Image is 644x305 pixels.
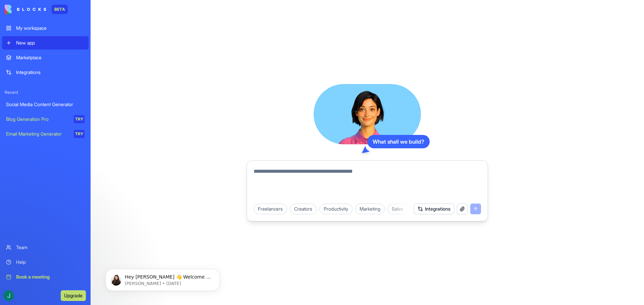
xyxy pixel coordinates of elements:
[2,51,89,64] a: Marketplace
[52,5,68,14] div: BETA
[6,101,85,108] div: Social Media Content Generator
[2,270,89,284] a: Book a meeting
[387,204,408,214] div: Sales
[16,274,85,280] div: Book a meeting
[16,69,85,76] div: Integrations
[74,130,85,138] div: TRY
[2,241,89,254] a: Team
[6,131,69,137] div: Email Marketing Generator
[319,204,353,214] div: Productivity
[2,112,89,126] a: Blog Generation ProTRY
[290,204,317,214] div: Creators
[16,25,85,31] div: My workspace
[254,204,287,214] div: Freelancers
[16,259,85,265] div: Help
[61,290,86,301] button: Upgrade
[6,116,69,123] div: Blog Generation Pro
[2,127,89,141] a: Email Marketing GeneratorTRY
[2,98,89,111] a: Social Media Content Generator
[2,255,89,269] a: Help
[2,66,89,79] a: Integrations
[5,5,46,14] img: logo
[16,244,85,251] div: Team
[367,135,430,148] div: What shall we build?
[16,40,85,46] div: New app
[3,290,14,301] img: ACg8ocJyJ4ol8_TYcq9yl9b69UwgbqZyKNYpzNKtgu_2fZeK2toQLA=s96-c
[61,292,86,299] a: Upgrade
[2,90,89,95] span: Recent
[414,204,454,214] button: Integrations
[74,115,85,123] div: TRY
[5,5,68,14] a: BETA
[2,36,89,50] a: New app
[355,204,385,214] div: Marketing
[96,255,230,302] iframe: Intercom notifications message
[16,54,85,61] div: Marketplace
[2,21,89,35] a: My workspace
